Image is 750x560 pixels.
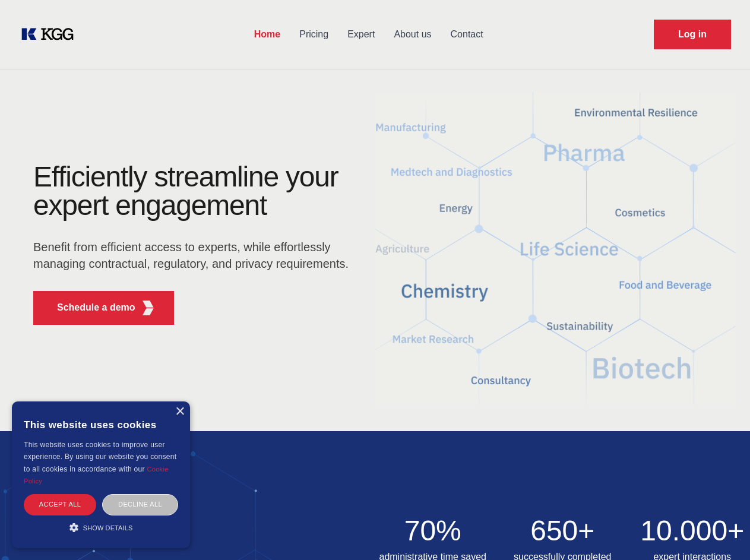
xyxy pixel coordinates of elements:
a: KOL Knowledge Platform: Talk to Key External Experts (KEE) [19,25,83,44]
a: Pricing [290,19,338,50]
a: Home [245,19,290,50]
a: Expert [338,19,384,50]
div: Show details [24,521,178,533]
img: KGG Fifth Element RED [375,77,736,419]
a: Cookie Policy [24,466,169,485]
a: About us [384,19,441,50]
span: Show details [83,524,133,531]
h1: Efficiently streamline your expert engagement [33,163,356,220]
iframe: Chat Widget [691,503,750,560]
a: Contact [441,19,493,50]
span: This website uses cookies to improve user experience. By using our website you consent to all coo... [24,441,176,473]
h2: 650+ [505,517,621,545]
div: Accept all [24,494,96,515]
h2: 70% [375,517,491,545]
div: This website uses cookies [24,410,178,439]
div: Decline all [102,494,178,515]
a: Request Demo [654,20,731,49]
img: KGG Fifth Element RED [141,300,156,315]
button: Schedule a demoKGG Fifth Element RED [33,291,174,325]
div: Close [175,407,184,416]
p: Benefit from efficient access to experts, while effortlessly managing contractual, regulatory, an... [33,239,356,272]
p: Schedule a demo [57,300,135,315]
